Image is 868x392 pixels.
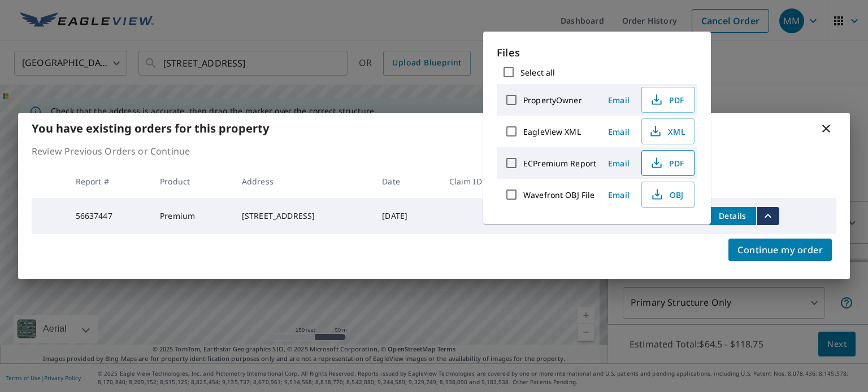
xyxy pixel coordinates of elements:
label: EagleView XML [523,126,581,137]
button: Email [601,155,637,172]
span: Continue my order [737,242,823,258]
button: OBJ [641,182,695,208]
span: XML [649,125,685,138]
button: Email [601,123,637,140]
button: Continue my order [728,239,832,261]
span: Email [605,158,632,169]
th: Claim ID [440,165,519,198]
th: Address [233,165,373,198]
label: Select all [520,67,555,78]
td: 56637447 [67,198,151,234]
p: Review Previous Orders or Continue [32,144,836,158]
button: XML [641,118,695,144]
span: Email [605,190,632,200]
th: Product [151,165,233,198]
button: filesDropdownBtn-56637447 [756,207,779,225]
th: Report # [67,165,151,198]
label: ECPremium Report [523,158,596,169]
b: You have existing orders for this property [32,121,269,136]
td: [DATE] [373,198,440,234]
td: Premium [151,198,233,234]
th: Date [373,165,440,198]
button: PDF [641,150,695,176]
button: Email [601,186,637,204]
span: Email [605,126,632,137]
button: PDF [641,87,695,113]
div: [STREET_ADDRESS] [242,210,364,222]
label: Wavefront OBJ File [523,190,594,200]
span: PDF [649,156,685,170]
span: Details [715,210,749,221]
span: PDF [649,93,685,107]
span: Email [605,95,632,105]
p: Files [497,45,697,60]
span: OBJ [649,188,685,201]
button: Email [601,91,637,109]
button: detailsBtn-56637447 [709,207,756,225]
label: PropertyOwner [523,95,582,105]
